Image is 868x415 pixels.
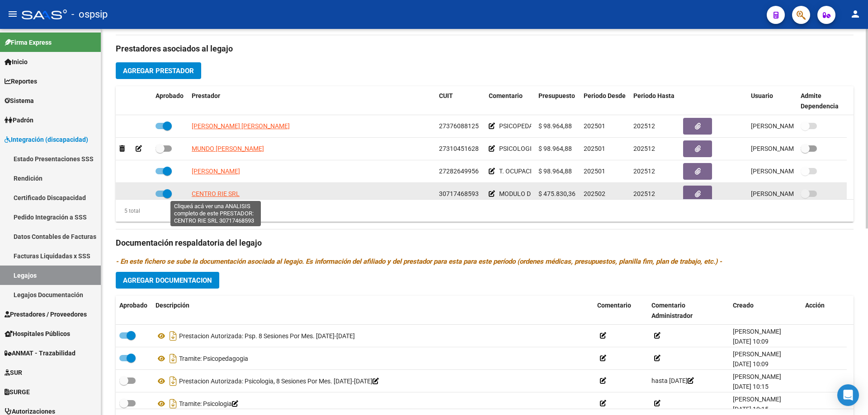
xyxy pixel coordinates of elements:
[751,190,822,197] span: [PERSON_NAME] [DATE]
[538,92,575,99] span: Presupuesto
[797,86,847,116] datatable-header-cell: Admite Dependencia
[192,122,290,130] span: [PERSON_NAME] [PERSON_NAME]
[188,86,435,116] datatable-header-cell: Prestador
[116,42,854,55] h3: Prestadores asociados al legajo
[5,37,52,47] span: Firma Express
[439,190,479,197] span: 30717468593
[751,168,822,175] span: [PERSON_NAME] [DATE]
[733,406,769,413] span: [DATE] 10:15
[156,374,590,388] div: Prestacion Autorizada: Psicologia, 8 Sesiones Por Mes. [DATE]-[DATE]
[651,302,693,319] span: Comentario Administrador
[733,373,781,380] span: [PERSON_NAME]
[584,145,605,152] span: 202501
[439,168,479,175] span: 27282649956
[733,383,769,390] span: [DATE] 10:15
[156,396,590,411] div: Tramite: Psicologia
[5,115,33,125] span: Padrón
[733,396,781,403] span: [PERSON_NAME]
[119,302,147,309] span: Aprobado
[850,9,861,19] mat-icon: person
[751,145,822,152] span: [PERSON_NAME] [DATE]
[123,67,194,75] span: Agregar Prestador
[499,190,660,197] span: MODULO DE APOYO A LA INTEGRACION ESCOLAR -SAIE-
[5,96,34,106] span: Sistema
[5,329,70,339] span: Hospitales Públicos
[633,190,655,197] span: 202512
[837,384,859,406] div: Open Intercom Messenger
[538,145,572,152] span: $ 98.964,88
[5,348,75,358] span: ANMAT - Trazabilidad
[584,92,626,99] span: Periodo Desde
[597,302,631,309] span: Comentario
[538,168,572,175] span: $ 98.964,88
[633,145,655,152] span: 202512
[116,296,152,326] datatable-header-cell: Aprobado
[733,328,781,335] span: [PERSON_NAME]
[156,351,590,366] div: Tramite: Psicopedagogia
[630,86,679,116] datatable-header-cell: Periodo Hasta
[435,86,485,116] datatable-header-cell: CUIT
[499,122,670,130] span: PSICOPEDAGOGIA. [DATE] Y [DATE] 9:30 HS. PARISH R. 1837
[167,396,179,411] i: Descargar documento
[805,302,825,309] span: Acción
[5,368,22,378] span: SUR
[733,360,769,368] span: [DATE] 10:09
[499,145,731,152] span: PSICOLOGIA. [DATE] Y JEUVES 11:45HS. [PERSON_NAME] 1837. [PERSON_NAME]
[5,135,88,145] span: Integración (discapacidad)
[651,377,694,384] span: hasta [DATE]
[71,5,108,24] span: - ospsip
[5,309,87,319] span: Prestadores / Proveedores
[192,190,240,197] span: CENTRO RIE SRL
[116,237,854,249] h3: Documentación respaldatoria del legajo
[633,168,655,175] span: 202512
[751,92,773,99] span: Usuario
[116,62,201,79] button: Agregar Prestador
[594,296,648,326] datatable-header-cell: Comentario
[733,338,769,345] span: [DATE] 10:09
[733,302,754,309] span: Creado
[729,296,802,326] datatable-header-cell: Creado
[167,351,179,366] i: Descargar documento
[751,122,822,130] span: [PERSON_NAME] [DATE]
[156,329,590,343] div: Prestacion Autorizada: Psp. 8 Sesiones Por Mes. [DATE]-[DATE]
[584,168,605,175] span: 202501
[439,122,479,130] span: 27376088125
[7,9,18,19] mat-icon: menu
[152,86,188,116] datatable-header-cell: Aprobado
[192,145,264,152] span: MUNDO [PERSON_NAME]
[535,86,580,116] datatable-header-cell: Presupuesto
[584,122,605,130] span: 202501
[538,190,576,197] span: $ 475.830,36
[192,92,220,99] span: Prestador
[439,145,479,152] span: 27310451628
[167,329,179,343] i: Descargar documento
[733,350,781,358] span: [PERSON_NAME]
[439,92,453,99] span: CUIT
[156,302,189,309] span: Descripción
[499,168,737,175] span: T. OCUPACIONAL. [DATE] Y [DATE] 14:30 HS [PERSON_NAME] 1837 [PERSON_NAME]
[123,276,212,284] span: Agregar Documentacion
[152,296,594,326] datatable-header-cell: Descripción
[5,57,28,67] span: Inicio
[156,92,184,99] span: Aprobado
[801,92,839,110] span: Admite Dependencia
[116,206,140,216] div: 5 total
[538,122,572,130] span: $ 98.964,88
[648,296,729,326] datatable-header-cell: Comentario Administrador
[802,296,847,326] datatable-header-cell: Acción
[580,86,630,116] datatable-header-cell: Periodo Desde
[5,76,37,86] span: Reportes
[167,374,179,388] i: Descargar documento
[116,272,219,289] button: Agregar Documentacion
[584,190,605,197] span: 202502
[485,86,535,116] datatable-header-cell: Comentario
[192,168,240,175] span: [PERSON_NAME]
[633,122,655,130] span: 202512
[747,86,797,116] datatable-header-cell: Usuario
[633,92,675,99] span: Periodo Hasta
[116,257,722,266] i: - En este fichero se sube la documentación asociada al legajo. Es información del afiliado y del ...
[5,387,30,397] span: SURGE
[489,92,523,99] span: Comentario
